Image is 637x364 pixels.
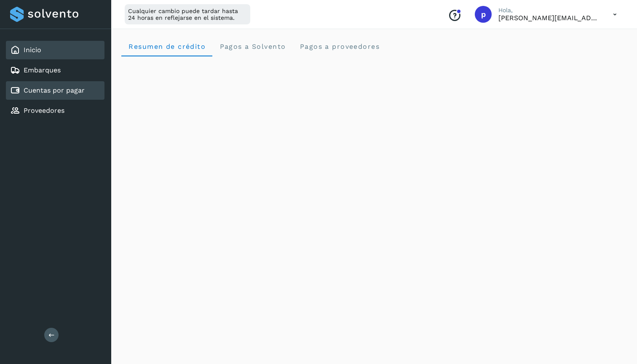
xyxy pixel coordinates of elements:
a: Proveedores [24,106,64,114]
div: Cualquier cambio puede tardar hasta 24 horas en reflejarse en el sistema. [125,4,250,24]
div: Proveedores [6,101,104,120]
p: Hola, [498,7,600,14]
p: pablo.marin@mensajeria-estrategias.com [498,14,600,22]
a: Embarques [24,66,61,74]
span: Pagos a Solvento [219,43,286,50]
div: Inicio [6,41,104,59]
span: Pagos a proveedores [299,43,380,50]
div: Cuentas por pagar [6,81,104,100]
a: Cuentas por pagar [24,86,85,94]
div: Embarques [6,61,104,80]
a: Inicio [24,46,41,54]
span: Resumen de crédito [128,43,206,50]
